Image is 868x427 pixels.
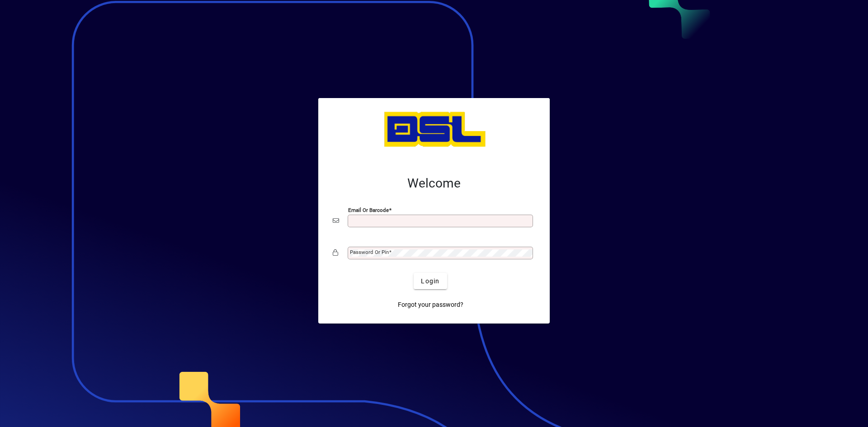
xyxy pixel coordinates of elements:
[348,207,389,213] mat-label: Email or Barcode
[333,176,535,191] h2: Welcome
[394,296,467,313] a: Forgot your password?
[421,277,439,286] span: Login
[398,300,463,310] span: Forgot your password?
[350,249,389,255] mat-label: Password or Pin
[414,273,447,289] button: Login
